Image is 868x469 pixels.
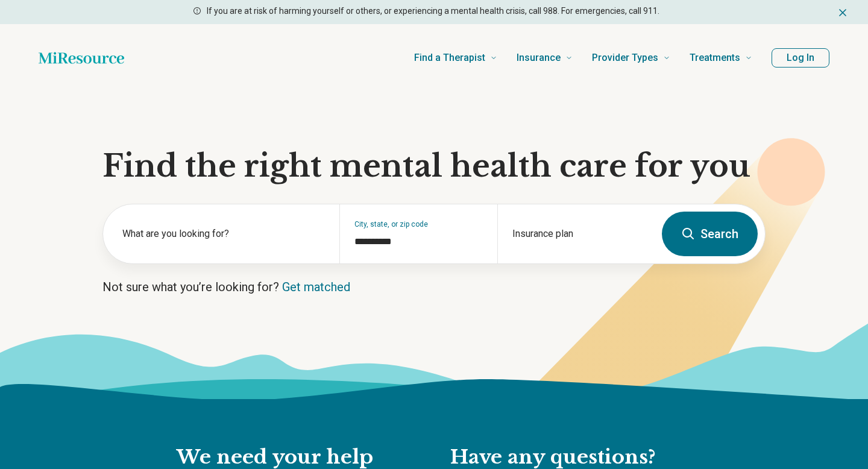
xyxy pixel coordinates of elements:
button: Dismiss [837,5,849,19]
h1: Find the right mental health care for you [102,148,766,184]
a: Provider Types [592,34,670,82]
p: If you are at risk of harming yourself or others, or experiencing a mental health crisis, call 98... [207,5,659,17]
a: Insurance [517,34,573,82]
span: Find a Therapist [414,49,485,66]
a: Get matched [282,280,350,294]
span: Treatments [690,49,740,66]
a: Find a Therapist [414,34,497,82]
span: Insurance [517,49,561,66]
button: Search [662,212,758,256]
button: Log In [772,48,829,68]
a: Home page [39,46,124,70]
span: Provider Types [592,49,658,66]
p: Not sure what you’re looking for? [102,279,766,295]
label: What are you looking for? [122,227,325,241]
a: Treatments [690,34,752,82]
